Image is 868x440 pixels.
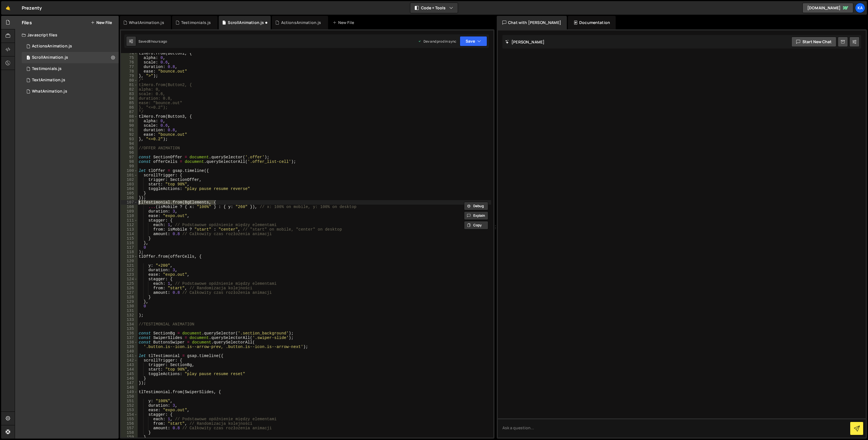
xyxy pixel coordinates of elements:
[121,146,138,150] div: 95
[121,218,138,223] div: 111
[121,308,138,313] div: 131
[32,66,62,71] div: Testimonials.js
[121,119,138,123] div: 89
[91,20,112,25] button: New File
[121,69,138,74] div: 78
[121,421,138,426] div: 156
[121,435,138,439] div: 159
[22,41,119,52] div: 16268/43877.js
[22,75,119,86] div: 16268/43879.js
[121,245,138,250] div: 117
[121,101,138,105] div: 85
[121,349,138,354] div: 140
[121,200,138,205] div: 107
[228,20,264,25] div: ScrollAnimation.js
[149,39,167,44] div: 8 hours ago
[1,1,15,15] a: 🤙
[121,430,138,435] div: 158
[121,159,138,164] div: 98
[121,209,138,214] div: 109
[121,408,138,412] div: 153
[121,51,138,56] div: 74
[121,137,138,141] div: 93
[121,227,138,232] div: 113
[121,313,138,318] div: 132
[121,78,138,83] div: 80
[121,318,138,322] div: 133
[121,60,138,65] div: 76
[121,367,138,372] div: 144
[32,89,67,94] div: WhatAnimation.js
[121,336,138,340] div: 137
[121,173,138,178] div: 101
[121,123,138,128] div: 90
[121,187,138,191] div: 104
[121,132,138,137] div: 92
[121,268,138,272] div: 122
[121,223,138,227] div: 112
[121,385,138,390] div: 148
[497,16,567,29] div: Chat with [PERSON_NAME]
[121,65,138,69] div: 77
[121,164,138,168] div: 99
[464,221,488,229] button: Copy
[121,263,138,268] div: 121
[568,16,616,29] div: Documentation
[505,39,544,45] h2: [PERSON_NAME]
[121,232,138,236] div: 114
[121,114,138,119] div: 88
[121,205,138,209] div: 108
[121,272,138,277] div: 123
[121,191,138,196] div: 105
[22,86,119,97] div: 16268/43880.js
[121,196,138,200] div: 106
[121,110,138,114] div: 87
[333,20,356,25] div: New File
[121,168,138,173] div: 100
[181,20,211,25] div: Testimonials.js
[121,299,138,304] div: 129
[418,39,456,44] div: Dev and prod in sync
[121,304,138,308] div: 130
[121,331,138,336] div: 136
[129,20,164,25] div: WhatAnimation.js
[22,19,32,26] h2: Files
[121,295,138,299] div: 128
[15,29,119,41] div: Javascript files
[121,286,138,290] div: 126
[22,63,119,75] div: 16268/43876.js
[32,55,68,60] div: ScrollAnimation.js
[121,381,138,385] div: 147
[121,254,138,259] div: 119
[464,202,488,210] button: Debug
[121,105,138,110] div: 86
[121,417,138,421] div: 155
[121,277,138,281] div: 124
[121,340,138,345] div: 138
[121,214,138,218] div: 110
[121,250,138,254] div: 118
[121,83,138,87] div: 81
[121,390,138,394] div: 149
[22,5,42,11] div: Prezenty
[121,141,138,146] div: 94
[121,412,138,417] div: 154
[121,354,138,358] div: 141
[121,399,138,403] div: 151
[410,3,458,13] button: Code + Tools
[121,281,138,286] div: 125
[121,358,138,363] div: 142
[121,345,138,349] div: 139
[121,128,138,132] div: 91
[121,372,138,376] div: 145
[121,426,138,430] div: 157
[855,3,865,13] a: Ka
[802,3,853,13] a: [DOMAIN_NAME]
[32,78,65,83] div: TextAnimation.js
[121,150,138,155] div: 96
[121,259,138,263] div: 120
[121,87,138,92] div: 82
[121,182,138,187] div: 103
[121,322,138,327] div: 134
